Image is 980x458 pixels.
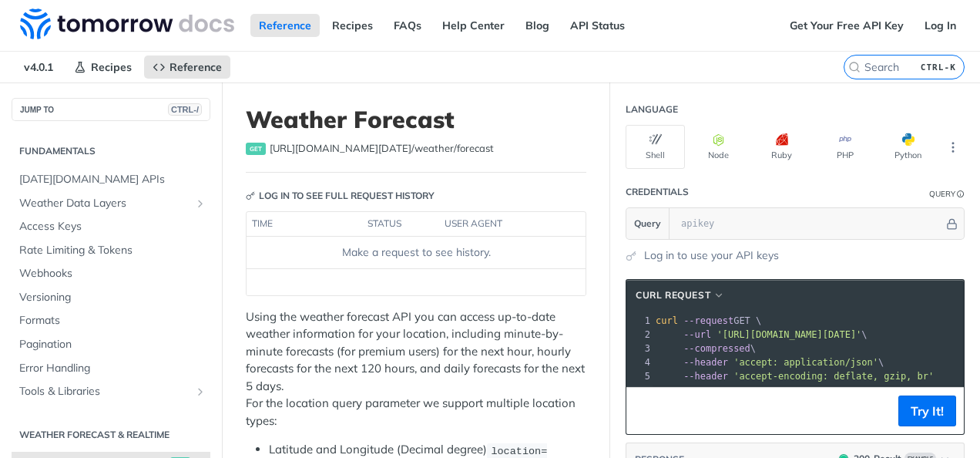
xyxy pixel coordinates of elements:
[656,315,678,326] span: curl
[644,248,779,264] a: Log in to use your API keys
[946,140,960,154] svg: More ellipsis
[683,329,711,340] span: --url
[12,98,210,121] button: JUMP TOCTRL-/
[626,103,678,116] div: Language
[19,384,190,399] span: Tools & Libraries
[246,106,586,133] h1: Weather Forecast
[65,56,140,79] a: Recipes
[439,212,555,237] th: user agent
[19,313,206,328] span: Formats
[626,314,653,328] div: 1
[673,208,944,239] input: apikey
[626,355,653,369] div: 4
[634,217,661,231] span: Query
[626,342,653,355] div: 3
[250,14,320,37] a: Reference
[246,189,435,203] div: Log in to see full request history
[848,61,861,73] svg: Search
[270,141,494,157] span: https://api.tomorrow.io/v4/weather/forecast
[12,333,210,356] a: Pagination
[20,8,234,39] img: Tomorrow.io Weather API Docs
[12,286,210,309] a: Versioning
[12,428,210,442] h2: Weather Forecast & realtime
[634,399,656,423] button: Copy to clipboard
[362,212,439,237] th: status
[630,288,730,303] button: cURL Request
[19,243,206,258] span: Rate Limiting & Tokens
[246,191,255,200] svg: Key
[656,343,756,354] span: \
[626,369,653,383] div: 5
[626,125,685,169] button: Shell
[916,14,965,37] a: Log In
[12,144,210,158] h2: Fundamentals
[12,380,210,403] a: Tools & LibrariesShow subpages for Tools & Libraries
[15,56,62,79] span: v4.0.1
[168,103,202,116] span: CTRL-/
[144,56,230,79] a: Reference
[815,125,874,169] button: PHP
[12,215,210,238] a: Access Keys
[733,357,878,368] span: 'accept: application/json'
[733,371,934,382] span: 'accept-encoding: deflate, gzip, br'
[324,14,381,37] a: Recipes
[689,125,748,169] button: Node
[656,357,884,368] span: \
[626,208,670,239] button: Query
[878,125,938,169] button: Python
[636,288,710,302] span: cURL Request
[194,386,206,398] button: Show subpages for Tools & Libraries
[781,14,912,37] a: Get Your Free API Key
[19,196,190,211] span: Weather Data Layers
[246,308,586,430] p: Using the weather forecast API you can access up-to-date weather information for your location, i...
[929,188,965,200] div: QueryInformation
[752,125,811,169] button: Ruby
[12,262,210,285] a: Webhooks
[562,14,633,37] a: API Status
[12,309,210,332] a: Formats
[12,192,210,215] a: Weather Data LayersShow subpages for Weather Data Layers
[517,14,558,37] a: Blog
[19,219,206,234] span: Access Keys
[91,60,132,74] span: Recipes
[683,343,750,354] span: --compressed
[19,361,206,376] span: Error Handling
[957,190,965,198] i: Information
[898,396,956,426] button: Try It!
[944,216,960,231] button: Hide
[12,239,210,262] a: Rate Limiting & Tokens
[656,329,868,340] span: \
[626,185,689,199] div: Credentials
[434,14,513,37] a: Help Center
[656,315,761,326] span: GET \
[19,172,206,187] span: [DATE][DOMAIN_NAME] APIs
[683,315,733,326] span: --request
[194,197,206,210] button: Show subpages for Weather Data Layers
[253,244,579,261] div: Make a request to see history.
[385,14,430,37] a: FAQs
[917,59,960,75] kbd: CTRL-K
[12,168,210,191] a: [DATE][DOMAIN_NAME] APIs
[19,290,206,305] span: Versioning
[626,328,653,342] div: 2
[683,371,728,382] span: --header
[19,337,206,352] span: Pagination
[247,212,362,237] th: time
[169,60,222,74] span: Reference
[683,357,728,368] span: --header
[19,266,206,281] span: Webhooks
[929,188,955,200] div: Query
[717,329,861,340] span: '[URL][DOMAIN_NAME][DATE]'
[941,136,965,159] button: More Languages
[12,357,210,380] a: Error Handling
[246,143,266,155] span: get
